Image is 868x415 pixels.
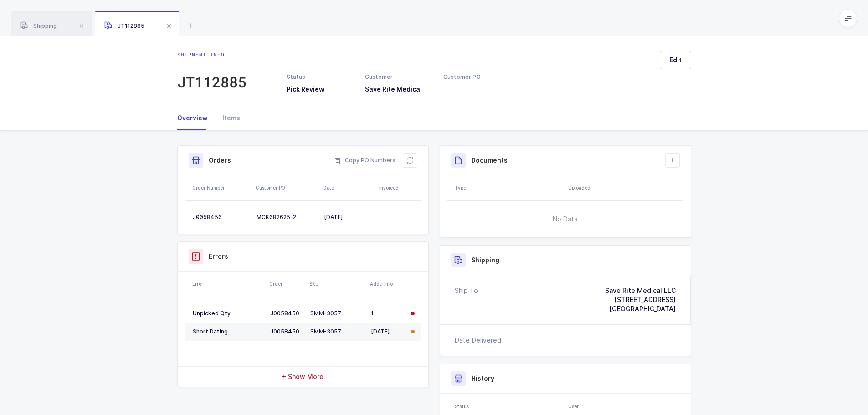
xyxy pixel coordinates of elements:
div: Uploaded [568,184,681,191]
div: Customer PO [256,184,318,191]
div: [DATE] [371,328,404,335]
div: Shipment info [177,51,247,58]
div: SKU [309,280,365,287]
div: SMM-3057 [310,310,364,317]
div: J0058450 [270,310,303,317]
div: Save Rite Medical LLC [605,286,676,295]
div: [DATE] [324,214,373,221]
span: Shipping [20,22,57,29]
div: Customer PO [443,73,511,81]
div: [STREET_ADDRESS] [605,295,676,304]
div: Items [215,106,240,130]
div: Date [323,184,374,191]
div: SMM-3057 [310,328,364,335]
div: Overview [177,106,215,130]
div: + Show More [178,367,428,387]
h3: Shipping [471,256,499,265]
div: Status [455,403,563,410]
h3: Documents [471,156,508,165]
span: JT112885 [104,22,144,29]
div: Status [287,73,354,81]
div: MCK082625-2 [257,214,317,221]
h3: Orders [209,156,231,165]
div: Invoiced [379,184,418,191]
button: Edit [660,51,691,69]
button: Copy PO Numbers [334,156,395,165]
div: User [568,403,681,410]
div: 1 [371,310,404,317]
h3: Pick Review [287,85,354,94]
div: J0058450 [270,328,303,335]
h3: Errors [209,252,228,261]
div: J0058450 [193,214,249,221]
div: Unpicked Qty [193,310,263,317]
div: Error [192,280,264,287]
span: No Data [506,205,624,233]
span: [GEOGRAPHIC_DATA] [609,305,676,313]
h3: History [471,374,494,383]
div: Type [455,184,563,191]
div: Addtl Info [370,280,405,287]
h3: Save Rite Medical [365,85,432,94]
div: Order Number [192,184,250,191]
div: Order [269,280,304,287]
span: + Show More [282,372,324,381]
div: Date Delivered [455,336,505,345]
span: Edit [669,56,682,65]
div: Short Dating [193,328,263,335]
div: Ship To [455,286,478,313]
div: Customer [365,73,432,81]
